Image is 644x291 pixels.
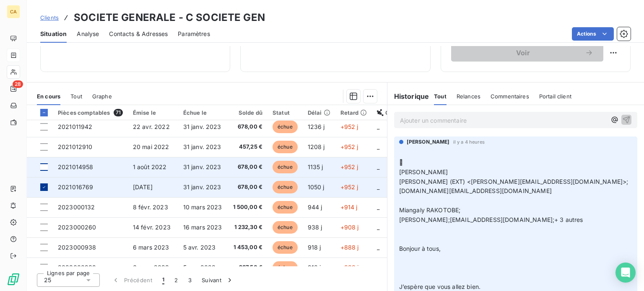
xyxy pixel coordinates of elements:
span: +888 j [340,264,359,271]
span: _ [377,183,379,191]
span: [PERSON_NAME] [407,138,450,146]
span: 16 mars 2023 [183,224,222,231]
span: 6 mars 2023 [133,264,169,271]
span: _ [377,123,379,130]
span: 25 [44,276,51,284]
span: 2023000132 [58,203,95,211]
span: +952 j [340,143,358,150]
button: 2 [169,271,183,289]
button: Voir [451,44,603,62]
span: 31 janv. 2023 [183,163,221,170]
button: 1 [157,271,169,289]
span: ​[PERSON_NAME] (EXT) <[PERSON_NAME][EMAIL_ADDRESS][DOMAIN_NAME]>;​[DOMAIN_NAME][EMAIL_ADDRESS][DO... [399,178,628,195]
h3: SOCIETE GENERALE - C SOCIETE GEN [74,10,265,25]
div: Statut [273,109,298,116]
span: échue [273,221,298,234]
span: +952 j [340,123,358,130]
button: 3 [183,271,197,289]
span: 31 janv. 2023 [183,123,221,130]
span: 31 janv. 2023 [183,183,221,191]
span: 678,00 € [232,123,263,131]
span: +888 j [340,244,359,251]
span: +952 j [340,163,358,170]
span: 2023000939 [58,264,96,271]
span: +908 j [340,224,359,231]
div: CA [7,5,20,18]
span: [PERSON_NAME];​[EMAIL_ADDRESS][DOMAIN_NAME];​+ 3 autres​ [399,216,583,223]
span: échue [273,161,298,173]
span: 6 mars 2023 [133,244,169,251]
span: Miangaly RAKOTOBE;​ [399,206,461,214]
span: Commentaires [491,93,529,100]
span: +914 j [340,203,358,211]
span: 2021016769 [58,183,93,191]
span: échue [273,201,298,214]
div: Pièces comptables [58,109,123,116]
span: Tout [434,93,447,100]
span: 918 j [308,244,321,251]
span: Relances [457,93,480,100]
span: échue [273,181,298,193]
span: En cours [37,93,60,100]
span: J’espère que vous allez bien. [399,283,480,290]
span: 1236 j [308,123,325,130]
span: Voir [461,49,585,56]
span: 1 232,30 € [232,223,263,232]
span: _ [377,143,379,150]
span: Portail client [539,93,571,100]
span: échue [273,241,298,254]
span: 1 août 2022 [133,163,167,170]
span: Tout [70,93,82,100]
span: 5 avr. 2023 [183,244,216,251]
a: Clients [40,13,59,22]
span: échue [273,141,298,153]
span: 2021011942 [58,123,93,130]
div: Open Intercom Messenger [615,263,636,283]
span: 918 j [308,264,321,271]
span: _ [377,163,379,170]
span: [PERSON_NAME] [399,168,448,175]
span: +952 j [340,183,358,191]
span: 31 janv. 2023 [183,143,221,150]
span: Paramètres [178,30,210,38]
span: 22 avr. 2022 [133,123,170,130]
button: Suivant [197,271,239,289]
span: _ [377,224,379,231]
span: 1 453,00 € [232,243,263,252]
img: Logo LeanPay [7,273,20,286]
span: Bonjour à tous, [399,245,441,252]
span: échue [273,261,298,274]
span: 2023000938 [58,244,96,251]
span: 1135 j [308,163,323,170]
span: Clients [40,14,59,21]
span: _ [377,203,379,211]
div: Retard [340,109,367,116]
span: 28 [13,80,23,88]
span: 237,50 € [232,263,263,272]
span: 678,00 € [232,183,263,191]
span: 457,25 € [232,143,263,151]
span: 8 févr. 2023 [133,203,168,211]
span: 5 avr. 2023 [183,264,216,271]
span: 2021012910 [58,143,93,150]
span: 678,00 € [232,163,263,171]
span: 71 [114,109,123,116]
span: _ [377,264,379,271]
span: Situation [40,30,67,38]
span: 2021014958 [58,163,93,170]
span:  [399,159,403,166]
span: il y a 4 heures [453,139,485,144]
span: 1 500,00 € [232,203,263,211]
button: Actions [572,27,614,41]
span: [DATE] [133,183,153,191]
span: 14 févr. 2023 [133,224,171,231]
span: 1208 j [308,143,325,150]
span: Contacts & Adresses [109,30,168,38]
h6: Historique [387,91,429,101]
span: Analyse [77,30,99,38]
div: Échue le [183,109,222,116]
span: échue [273,121,298,133]
span: 1 [162,276,164,284]
div: Délai [308,109,330,116]
span: 944 j [308,203,322,211]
